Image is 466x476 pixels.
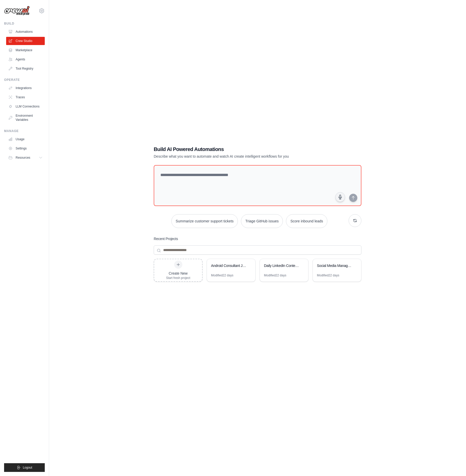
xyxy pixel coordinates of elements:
a: Usage [6,135,45,143]
button: Score inbound leads [286,214,327,228]
button: Logout [4,463,45,472]
button: Resources [6,154,45,162]
a: Environment Variables [6,112,45,124]
p: Describe what you want to automate and watch AI create intelligent workflows for you [154,154,326,159]
a: Integrations [6,84,45,92]
div: Modified 22 days [211,273,233,277]
div: Android Consultant Job Scraper [211,263,246,268]
div: Create New [166,271,190,276]
button: Click to speak your automation idea [335,192,345,202]
div: Social Media Management Suite [317,263,352,268]
a: Settings [6,144,45,153]
div: Daily LinkedIn Content Generator for Eventer [264,263,299,268]
span: Resources [16,156,30,160]
a: LLM Connections [6,102,45,111]
div: Modified 22 days [317,273,339,277]
a: Agents [6,55,45,63]
h3: Recent Projects [154,236,178,241]
button: Triage GitHub issues [241,214,283,228]
div: Build [4,21,45,26]
img: Logo [4,6,30,16]
a: Crew Studio [6,37,45,45]
a: Marketplace [6,46,45,54]
span: Logout [23,466,32,470]
div: Start fresh project [166,276,190,280]
button: Get new suggestions [349,214,361,227]
button: Summarize customer support tickets [171,214,238,228]
a: Traces [6,93,45,101]
a: Tool Registry [6,64,45,73]
div: Modified 22 days [264,273,286,277]
div: Manage [4,129,45,133]
h1: Build AI Powered Automations [154,146,326,153]
div: Operate [4,78,45,82]
a: Automations [6,28,45,36]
